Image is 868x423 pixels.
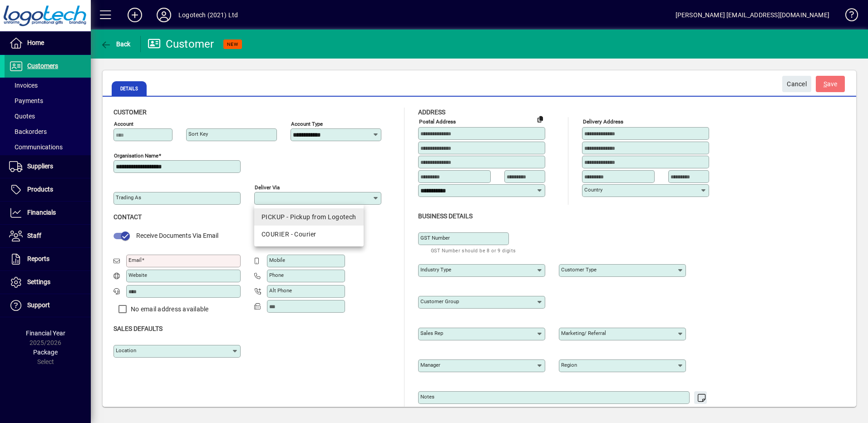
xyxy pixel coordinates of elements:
a: Invoices [5,78,91,93]
mat-option: PICKUP - Pickup from Logotech [254,208,364,226]
span: Cancel [787,77,807,92]
div: Logotech (2021) Ltd [178,8,238,22]
mat-label: Region [561,362,577,368]
mat-label: Sort key [188,131,208,137]
span: NEW [227,41,238,47]
button: Copy to Delivery address [533,112,547,126]
span: Invoices [9,82,38,89]
mat-label: Industry type [420,266,451,273]
a: Home [5,32,91,54]
span: Contact [113,213,142,221]
span: Financial Year [26,330,65,337]
a: Suppliers [5,155,91,178]
span: Settings [27,278,50,285]
span: Quotes [9,113,35,120]
mat-label: Notes [420,393,434,400]
a: Staff [5,225,91,247]
span: S [824,80,827,88]
span: Home [27,39,44,46]
mat-label: Manager [420,362,440,368]
a: Products [5,178,91,201]
span: Customer [113,108,147,116]
mat-label: Email [128,257,142,263]
div: [PERSON_NAME] [EMAIL_ADDRESS][DOMAIN_NAME] [676,8,829,22]
mat-hint: Use 'Enter' to start a new line [631,404,702,414]
span: Products [27,186,53,193]
mat-label: Website [128,272,147,278]
mat-label: Sales rep [420,330,443,336]
div: PICKUP - Pickup from Logotech [261,212,356,222]
span: Staff [27,232,41,239]
a: Backorders [5,124,91,139]
a: Reports [5,248,91,271]
button: Back [98,36,133,52]
mat-label: Account [114,121,133,127]
span: Backorders [9,128,47,135]
span: Sales defaults [113,325,163,332]
button: Cancel [782,76,811,92]
mat-label: Customer type [561,266,597,273]
div: COURIER - Courier [261,230,356,239]
span: Support [27,301,50,309]
span: Suppliers [27,162,53,170]
span: Address [418,108,445,116]
a: Settings [5,271,91,294]
span: Business details [418,212,473,220]
label: No email address available [129,305,209,314]
a: Quotes [5,108,91,124]
a: Support [5,294,91,317]
mat-label: Customer group [420,298,459,305]
a: Communications [5,139,91,155]
a: Payments [5,93,91,108]
span: Reports [27,255,49,262]
mat-option: COURIER - Courier [254,226,364,243]
mat-label: Trading as [116,194,141,201]
mat-label: Marketing/ Referral [561,330,606,336]
mat-hint: GST Number should be 8 or 9 digits [431,245,516,256]
mat-label: Organisation name [114,152,158,159]
button: Add [120,7,149,23]
mat-label: Account Type [291,121,323,127]
span: Package [33,349,58,356]
mat-label: Deliver via [255,184,280,191]
mat-label: Location [116,347,136,354]
app-page-header-button: Back [91,36,141,52]
mat-label: GST Number [420,235,450,241]
span: Financials [27,209,56,216]
span: ave [824,77,838,92]
mat-label: Country [584,187,602,193]
mat-label: Phone [269,272,284,278]
span: Back [100,40,131,48]
span: Payments [9,97,43,104]
span: Receive Documents Via Email [136,232,218,239]
button: Save [816,76,845,92]
mat-label: Alt Phone [269,287,292,294]
a: Knowledge Base [838,2,857,31]
button: Profile [149,7,178,23]
span: Communications [9,143,63,151]
a: Financials [5,202,91,224]
span: Details [112,81,147,96]
mat-label: Mobile [269,257,285,263]
div: Customer [148,37,214,51]
span: Customers [27,62,58,69]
